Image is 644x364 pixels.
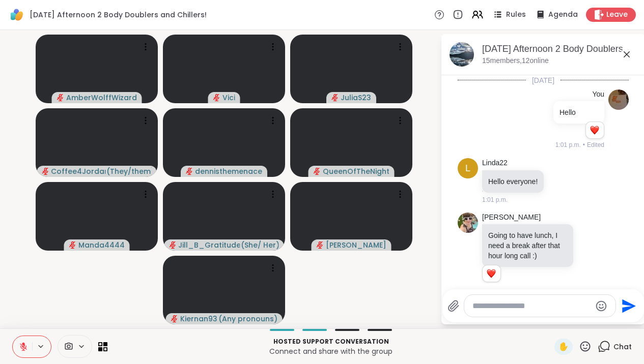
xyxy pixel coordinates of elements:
p: Going to have lunch, I need a break after that hour long call :) [488,230,567,261]
div: Reaction list [586,122,604,138]
span: Rules [506,10,526,20]
img: https://sharewell-space-live.sfo3.digitaloceanspaces.com/user-generated/9f3a56fe-d162-402e-87a9-e... [608,89,629,110]
span: [PERSON_NAME] [326,240,386,250]
div: Reaction list [483,265,500,282]
span: ( Any pronouns ) [218,314,277,324]
span: Vici [222,93,235,103]
span: Manda4444 [78,240,125,250]
span: Jill_B_Gratitude [178,240,240,250]
span: audio-muted [213,94,220,101]
div: [DATE] Afternoon 2 Body Doublers and Chillers!, [DATE] [482,43,637,55]
button: Reactions: love [589,126,600,134]
span: dennisthemenace [195,166,262,176]
span: Leave [606,10,628,20]
span: audio-muted [69,241,76,249]
span: ✋ [558,341,569,353]
p: Hello [559,107,598,117]
img: Tuesday Afternoon 2 Body Doublers and Chillers!, Oct 07 [450,42,474,67]
span: audio-muted [57,94,64,101]
span: Kiernan93 [180,314,217,324]
span: audio-muted [314,168,321,175]
textarea: Type your message [472,301,591,311]
a: Linda22 [482,158,508,168]
p: Hello everyone! [488,176,538,187]
button: Emoji picker [595,300,607,312]
button: Reactions: love [486,269,496,278]
span: ( She/ Her ) [241,240,279,250]
p: Connect and share with the group [114,346,548,356]
span: AmberWolffWizard [66,93,137,103]
p: Hosted support conversation [114,337,548,346]
span: [DATE] [526,75,561,85]
span: audio-muted [186,168,193,175]
span: JuliaS23 [341,93,371,103]
span: 1:01 p.m. [482,195,508,204]
span: audio-muted [169,241,176,249]
span: 1:01 p.m. [555,140,581,149]
span: Coffee4Jordan [51,166,105,176]
span: QueenOfTheNight [323,166,389,176]
a: [PERSON_NAME] [482,213,541,223]
span: audio-muted [331,94,339,101]
span: Edited [587,140,604,149]
span: Agenda [548,10,578,20]
span: L [465,162,470,175]
img: ShareWell Logomark [8,6,25,23]
p: 15 members, 12 online [482,56,549,66]
span: audio-muted [317,241,324,249]
span: • [583,140,585,149]
span: audio-muted [171,315,178,322]
button: Send [616,294,639,317]
img: https://sharewell-space-live.sfo3.digitaloceanspaces.com/user-generated/3bf5b473-6236-4210-9da2-3... [458,213,478,233]
span: Chat [613,342,632,352]
span: ( They/them ) [106,166,151,176]
span: audio-muted [42,168,49,175]
h4: You [592,89,604,100]
span: [DATE] Afternoon 2 Body Doublers and Chillers! [30,10,207,20]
